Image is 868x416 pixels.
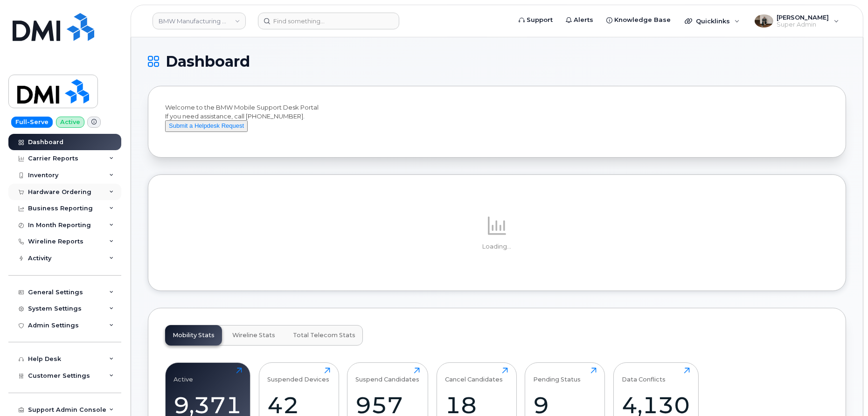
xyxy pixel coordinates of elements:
span: Dashboard [166,55,250,69]
a: Submit a Helpdesk Request [165,122,248,129]
div: Data Conflicts [622,367,666,383]
div: Welcome to the BMW Mobile Support Desk Portal If you need assistance, call [PHONE_NUMBER]. [165,103,829,140]
span: Wireline Stats [232,332,275,339]
div: Cancel Candidates [445,367,503,383]
span: Total Telecom Stats [293,332,355,339]
div: Suspend Candidates [356,367,420,383]
div: Pending Status [534,367,581,383]
p: Loading... [165,243,829,251]
div: Active [174,367,194,383]
button: Submit a Helpdesk Request [165,120,248,132]
div: Suspended Devices [267,367,329,383]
